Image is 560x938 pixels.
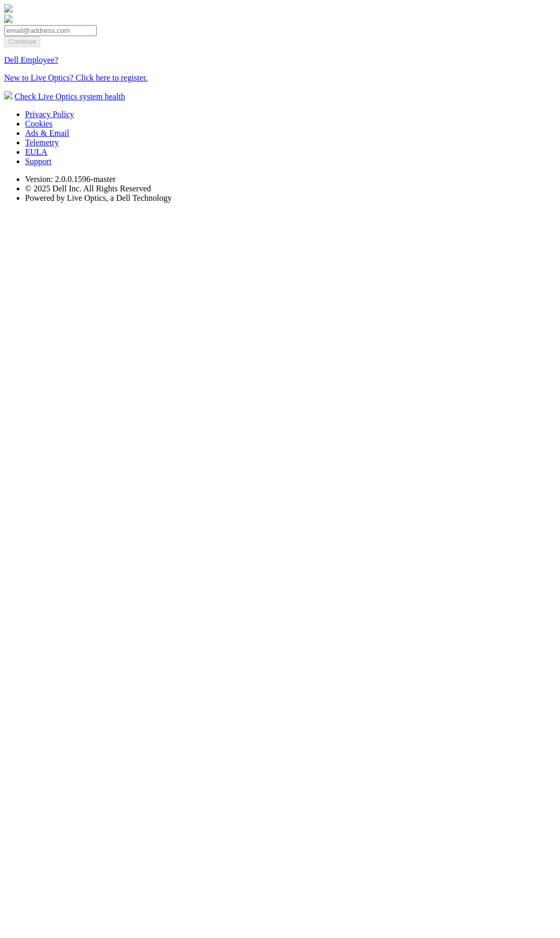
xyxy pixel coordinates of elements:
img: liveoptics-word.svg [4,15,13,23]
a: Telemetry [25,138,59,147]
img: liveoptics-logo.svg [4,4,13,13]
a: Cookies [25,119,52,128]
a: New to Live Optics? Click here to register. [4,73,148,82]
li: Powered by Live Optics, a Dell Technology [25,193,556,203]
a: Dell Employee? [4,55,59,64]
a: Support [25,157,52,166]
input: Continue [4,36,40,47]
a: Ads & Email [25,129,69,138]
input: email@address.com [4,25,97,36]
li: Version: 2.0.0.1596-master [25,175,556,184]
a: EULA [25,147,48,156]
a: Privacy Policy [25,110,74,119]
img: status-check-icon.svg [4,91,13,99]
a: Check Live Optics system health [15,92,125,101]
li: © 2025 Dell Inc. All Rights Reserved [25,184,556,193]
